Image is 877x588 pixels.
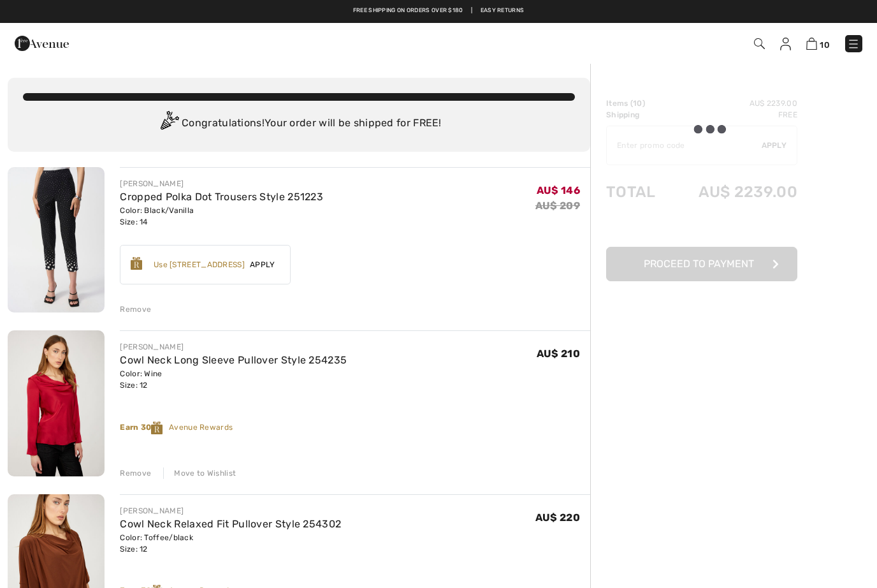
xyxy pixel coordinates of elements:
[780,38,791,50] img: My Info
[15,36,69,48] a: 1ère Avenue
[535,511,580,524] span: AU$ 220
[120,532,341,555] div: Color: Toffee/black Size: 12
[120,178,323,189] div: [PERSON_NAME]
[120,191,323,203] a: Cropped Polka Dot Trousers Style 251223
[353,6,463,15] a: Free shipping on orders over $180
[120,422,590,434] div: Avenue Rewards
[120,354,347,366] a: Cowl Neck Long Sleeve Pullover Style 254235
[471,6,472,15] span: |
[120,505,341,517] div: [PERSON_NAME]
[131,257,142,270] img: Reward-Logo.svg
[154,259,245,270] div: Use [STREET_ADDRESS]
[754,38,765,49] img: Search
[806,36,830,51] a: 10
[847,38,860,50] img: Menu
[245,259,280,270] span: Apply
[23,111,575,136] div: Congratulations! Your order will be shipped for FREE!
[120,368,347,391] div: Color: Wine Size: 12
[120,341,347,353] div: [PERSON_NAME]
[537,348,580,360] span: AU$ 210
[156,111,182,136] img: Congratulation2.svg
[120,304,151,315] div: Remove
[163,467,236,479] div: Move to Wishlist
[806,38,817,50] img: Shopping Bag
[535,200,580,212] s: AU$ 209
[481,6,525,15] a: Easy Returns
[15,31,69,56] img: 1ère Avenue
[8,330,105,476] img: Cowl Neck Long Sleeve Pullover Style 254235
[120,518,341,530] a: Cowl Neck Relaxed Fit Pullover Style 254302
[537,184,580,196] span: AU$ 146
[120,423,169,432] strong: Earn 30
[8,167,105,312] img: Cropped Polka Dot Trousers Style 251223
[151,422,163,434] img: Reward-Logo.svg
[120,467,151,479] div: Remove
[820,40,830,50] span: 10
[120,205,323,228] div: Color: Black/Vanilla Size: 14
